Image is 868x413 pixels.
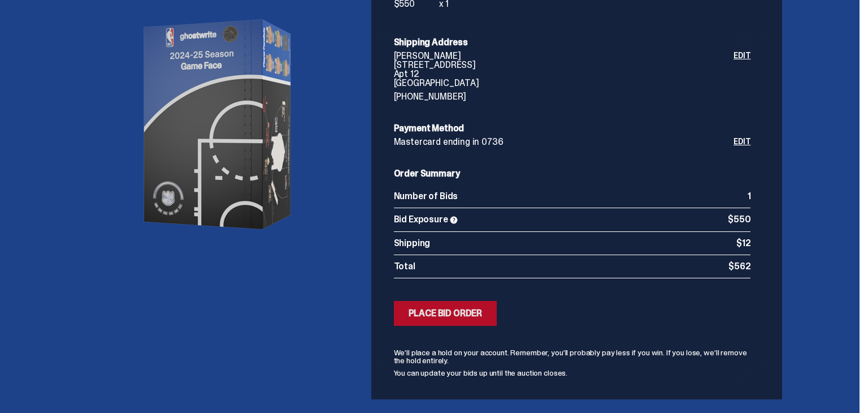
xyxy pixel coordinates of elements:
p: Total [394,262,729,271]
div: Place Bid Order [409,309,483,318]
p: Mastercard ending in 0736 [394,137,734,147]
p: [PERSON_NAME] [394,51,734,61]
p: $550 [728,215,750,225]
p: [STREET_ADDRESS] [394,61,734,70]
h6: Order Summary [394,169,751,178]
a: Edit [734,51,750,101]
h6: Shipping Address [394,38,751,47]
h6: Payment Method [394,124,751,133]
p: [GEOGRAPHIC_DATA] [394,79,734,88]
p: $12 [736,239,751,248]
p: We’ll place a hold on your account. Remember, you’ll probably pay less if you win. If you lose, w... [394,349,751,364]
button: Place Bid Order [394,301,497,326]
a: Edit [734,137,750,147]
p: Number of Bids [394,192,748,201]
p: You can update your bids up until the auction closes. [394,369,751,377]
p: [PHONE_NUMBER] [394,92,734,101]
p: 1 [748,192,751,201]
p: Shipping [394,239,736,248]
p: Apt 12 [394,70,734,79]
p: Bid Exposure [394,215,728,225]
p: $562 [728,262,750,271]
